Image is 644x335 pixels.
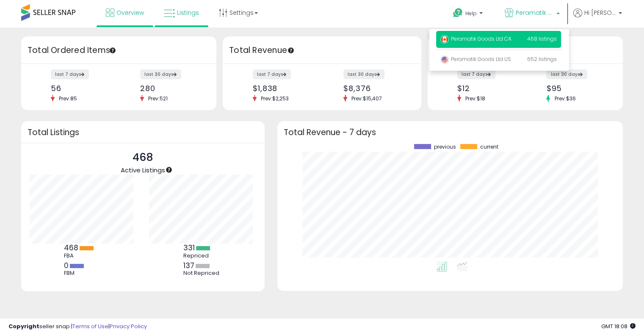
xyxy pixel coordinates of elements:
label: last 7 days [457,69,495,79]
div: Tooltip anchor [287,47,295,54]
span: current [480,144,498,150]
span: Prev: $15,407 [347,95,386,102]
div: Tooltip anchor [109,47,116,54]
div: 280 [140,84,202,93]
label: last 7 days [253,69,291,79]
div: Not Repriced [183,270,221,277]
label: last 30 days [343,69,384,79]
b: 468 [64,243,78,253]
label: last 7 days [51,69,89,79]
span: Prev: $2,253 [257,95,293,102]
span: Prev: $18 [461,95,489,102]
span: Active Listings [121,166,165,174]
div: FBM [64,270,102,277]
div: $1,838 [253,84,316,93]
img: usa.png [440,55,449,64]
span: Hi [PERSON_NAME] [584,8,616,17]
h3: Total Revenue - 7 days [284,129,616,136]
img: canada.png [440,35,449,44]
a: Help [446,1,491,28]
span: Prev: $36 [550,95,580,102]
span: Help [465,10,477,17]
span: previous [434,144,456,150]
div: $95 [546,84,608,93]
i: Get Help [453,8,463,18]
a: Hi [PERSON_NAME] [573,8,622,28]
h3: Total Listings [28,129,258,136]
b: 137 [183,260,194,271]
span: 2025-08-13 18:08 GMT [601,322,636,330]
span: 652 listings [527,55,557,63]
div: Tooltip anchor [165,166,173,174]
div: $12 [457,84,519,93]
label: last 30 days [546,69,587,79]
div: FBA [64,252,102,259]
span: Peramatik Goods Ltd CA [516,8,554,17]
a: Privacy Policy [110,322,147,330]
div: Repriced [183,252,221,259]
span: Overview [116,8,144,17]
span: Listings [177,8,199,17]
p: 468 [121,150,165,166]
div: 56 [51,84,112,93]
b: 331 [183,243,195,253]
div: $8,376 [343,84,406,93]
span: Prev: 85 [55,95,81,102]
h3: Total Revenue [229,44,415,56]
strong: Copyright [8,322,39,330]
span: Peramatik Goods Ltd US [440,55,511,63]
label: last 30 days [140,69,181,79]
span: 468 listings [527,35,557,42]
span: Peramatik Goods Ltd CA [440,35,511,42]
b: 0 [64,260,69,271]
span: Prev: 521 [144,95,172,102]
div: seller snap | | [8,323,147,331]
h3: Total Ordered Items [28,44,210,56]
a: Terms of Use [72,322,108,330]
